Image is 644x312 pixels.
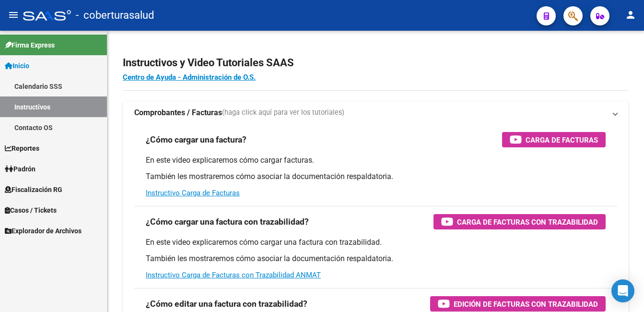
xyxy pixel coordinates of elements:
button: Carga de Facturas con Trazabilidad [433,214,606,229]
p: También les mostraremos cómo asociar la documentación respaldatoria. [146,171,606,182]
a: Centro de Ayuda - Administración de O.S. [123,73,256,82]
mat-icon: menu [8,9,19,21]
span: Fiscalización RG [5,184,62,195]
span: Explorador de Archivos [5,226,82,236]
mat-expansion-panel-header: Comprobantes / Facturas(haga click aquí para ver los tutoriales) [123,101,629,124]
a: Instructivo Carga de Facturas [146,189,240,197]
h2: Instructivos y Video Tutoriales SAAS [123,54,629,72]
span: Padrón [5,164,35,174]
span: (haga click aquí para ver los tutoriales) [222,108,344,118]
p: También les mostraremos cómo asociar la documentación respaldatoria. [146,253,606,264]
h3: ¿Cómo cargar una factura? [146,133,246,146]
p: En este video explicaremos cómo cargar facturas. [146,155,606,166]
p: En este video explicaremos cómo cargar una factura con trazabilidad. [146,237,606,248]
button: Carga de Facturas [502,132,606,147]
strong: Comprobantes / Facturas [134,108,222,118]
h3: ¿Cómo editar una factura con trazabilidad? [146,297,307,311]
a: Instructivo Carga de Facturas con Trazabilidad ANMAT [146,271,321,279]
span: - coberturasalud [76,5,154,26]
span: Firma Express [5,40,55,50]
span: Edición de Facturas con Trazabilidad [454,298,598,310]
span: Casos / Tickets [5,205,57,216]
h3: ¿Cómo cargar una factura con trazabilidad? [146,215,309,228]
button: Edición de Facturas con Trazabilidad [430,296,606,312]
span: Reportes [5,143,39,154]
span: Carga de Facturas con Trazabilidad [457,216,598,228]
span: Carga de Facturas [526,134,598,146]
div: Open Intercom Messenger [611,279,634,302]
mat-icon: person [625,9,636,21]
span: Inicio [5,60,29,71]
